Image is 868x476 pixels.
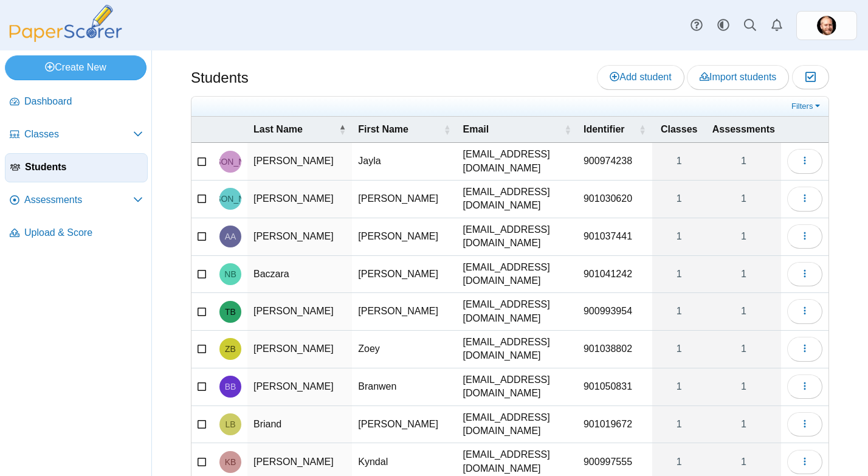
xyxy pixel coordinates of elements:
a: Filters [788,100,825,112]
a: 1 [706,368,781,405]
span: First Name : Activate to sort [444,123,451,136]
td: [EMAIL_ADDRESS][DOMAIN_NAME] [457,368,577,406]
span: Identifier [584,123,636,136]
span: Upload & Score [24,226,143,240]
span: Zoey Barnes [225,345,236,353]
td: 901019672 [577,406,652,444]
td: [EMAIL_ADDRESS][DOMAIN_NAME] [457,293,577,331]
td: [PERSON_NAME] [352,181,456,218]
span: Lillian Briand [225,420,235,429]
span: Last Name : Activate to invert sorting [339,123,346,136]
span: Assessments [712,123,775,136]
a: PaperScorer [5,33,126,44]
a: Students [5,153,148,182]
span: Identifier : Activate to sort [639,123,646,136]
a: 1 [706,406,781,443]
span: Last Name [253,123,336,136]
span: Alex Arendt [225,232,236,241]
a: 1 [652,181,706,218]
td: Branwen [352,368,456,406]
a: Dashboard [5,88,148,117]
a: Add student [597,65,684,89]
span: First Name [358,123,441,136]
span: Jefferson Bates [817,16,836,35]
td: Jayla [352,143,456,181]
span: Jayla Adams [195,157,265,166]
a: 1 [652,406,706,443]
a: 1 [706,331,781,368]
td: [EMAIL_ADDRESS][DOMAIN_NAME] [457,406,577,444]
h1: Students [191,67,249,88]
a: Assessments [5,186,148,215]
a: 1 [706,181,781,218]
td: 901050831 [577,368,652,406]
span: Kyndal Buckelew [225,458,236,466]
a: Create New [5,55,146,80]
td: 901030620 [577,181,652,218]
td: [PERSON_NAME] [247,143,352,181]
td: 900974238 [577,143,652,181]
a: 1 [706,143,781,180]
a: 1 [652,331,706,368]
a: 1 [706,256,781,293]
td: [PERSON_NAME] [352,218,456,256]
td: 901037441 [577,218,652,256]
span: Tyler Ballingall [225,308,236,316]
span: Add student [610,72,671,82]
td: [PERSON_NAME] [247,218,352,256]
td: [PERSON_NAME] [247,181,352,218]
a: 1 [652,256,706,293]
span: Classes [24,128,133,141]
span: Dashboard [24,95,143,108]
a: ps.tT8F02tAweZgaXZc [796,11,857,40]
td: [EMAIL_ADDRESS][DOMAIN_NAME] [457,256,577,294]
a: 1 [652,218,706,255]
td: 900993954 [577,293,652,331]
td: [PERSON_NAME] [352,256,456,294]
a: Import students [687,65,789,89]
a: Upload & Score [5,219,148,248]
td: [PERSON_NAME] [352,406,456,444]
a: 1 [706,218,781,255]
span: Assessments [24,193,133,207]
td: [EMAIL_ADDRESS][DOMAIN_NAME] [457,143,577,181]
td: [EMAIL_ADDRESS][DOMAIN_NAME] [457,218,577,256]
td: [PERSON_NAME] [247,368,352,406]
td: Zoey [352,331,456,368]
span: Import students [700,72,776,82]
span: Branwen Berger [225,382,236,391]
td: [PERSON_NAME] [247,293,352,331]
td: [EMAIL_ADDRESS][DOMAIN_NAME] [457,181,577,218]
a: 1 [652,293,706,330]
td: 901041242 [577,256,652,294]
a: Classes [5,120,148,150]
img: ps.tT8F02tAweZgaXZc [817,16,836,35]
a: Alerts [763,12,790,39]
span: Email [463,123,562,136]
span: Josiah Amaral [195,195,265,203]
span: Classes [658,123,700,136]
td: 901038802 [577,331,652,368]
td: Briand [247,406,352,444]
td: [EMAIL_ADDRESS][DOMAIN_NAME] [457,331,577,368]
td: [PERSON_NAME] [352,293,456,331]
img: PaperScorer [5,5,126,42]
span: Email : Activate to sort [564,123,571,136]
span: Nick Baczara [224,270,236,278]
a: 1 [652,368,706,405]
td: Baczara [247,256,352,294]
span: Students [25,160,142,174]
td: [PERSON_NAME] [247,331,352,368]
a: 1 [706,293,781,330]
a: 1 [652,143,706,180]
